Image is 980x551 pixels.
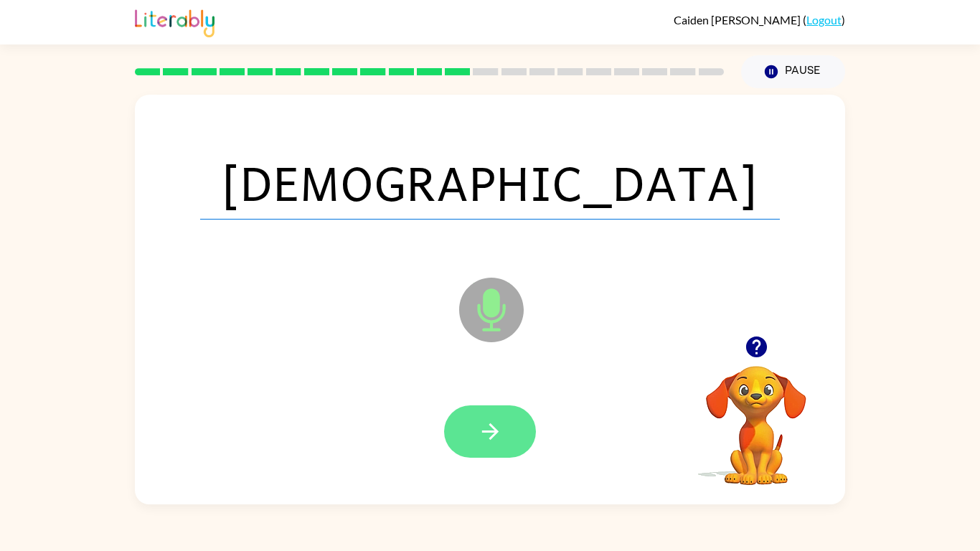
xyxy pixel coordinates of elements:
a: Logout [806,13,842,27]
div: ( ) [674,13,845,27]
span: [DEMOGRAPHIC_DATA] [200,145,780,220]
img: Literably [135,6,215,37]
video: Your browser must support playing .mp4 files to use Literably. Please try using another browser. [684,344,828,487]
span: Caiden [PERSON_NAME] [674,13,803,27]
button: Pause [741,55,845,88]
